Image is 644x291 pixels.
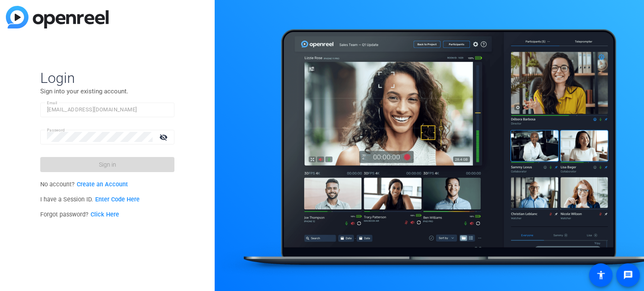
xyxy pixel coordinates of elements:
input: Enter Email Address [47,105,168,115]
a: Create an Account [77,181,128,188]
span: No account? [40,181,128,188]
mat-label: Email [47,100,57,105]
mat-label: Password [47,128,65,132]
img: blue-gradient.svg [6,6,109,28]
mat-icon: visibility_off [154,131,174,143]
a: Click Here [91,211,119,218]
p: Sign into your existing account. [40,87,174,96]
span: Forgot password? [40,211,119,218]
span: Login [40,69,174,87]
span: I have a Session ID. [40,196,140,203]
mat-icon: message [623,270,633,280]
mat-icon: accessibility [596,270,606,280]
a: Enter Code Here [95,196,140,203]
